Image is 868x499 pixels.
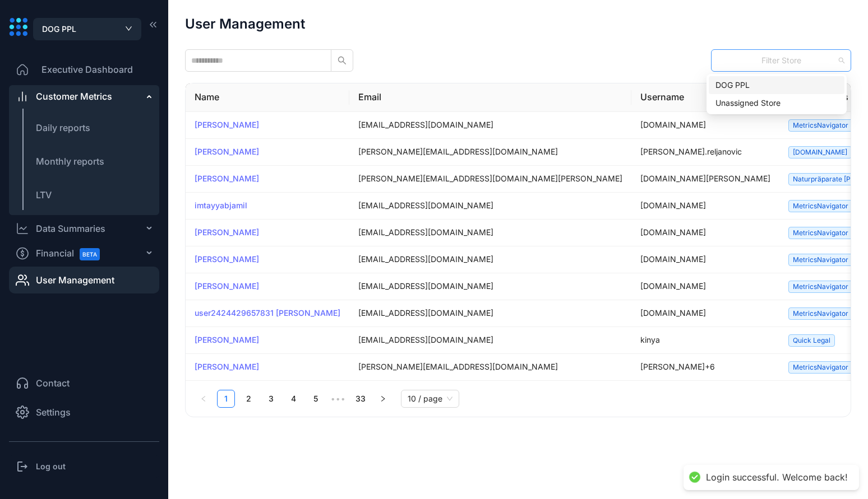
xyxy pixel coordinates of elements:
td: [DOMAIN_NAME] [631,193,779,220]
span: Contact [36,376,70,390]
td: [DOMAIN_NAME] [631,273,779,300]
div: Data Summaries [36,222,105,235]
td: [PERSON_NAME][EMAIL_ADDRESS][DOMAIN_NAME] [349,139,631,166]
span: MetricsNavigator [788,200,853,212]
a: user2424429657831 [PERSON_NAME] [195,308,340,318]
li: Next Page [374,390,392,408]
span: MetricsNavigator [788,307,853,320]
div: Page Size [401,390,459,408]
div: Customer Metrics [36,90,112,103]
td: [PERSON_NAME][EMAIL_ADDRESS][DOMAIN_NAME] [349,354,631,381]
li: 1 [217,390,235,408]
a: 5 [307,390,324,407]
td: [EMAIL_ADDRESS][DOMAIN_NAME] [349,193,631,220]
span: LTV [36,189,52,200]
div: DOG PPL [709,76,844,94]
span: Quick Legal [788,334,835,347]
div: Login successful. Welcome back! [706,472,848,483]
li: 33 [352,390,370,408]
td: [DOMAIN_NAME][PERSON_NAME] [631,166,779,193]
span: User Management [36,273,114,287]
span: [DOMAIN_NAME] [788,146,852,158]
a: [PERSON_NAME] [195,254,259,264]
span: DOG PPL [42,23,76,35]
li: 5 [307,390,325,408]
td: [PERSON_NAME]+6 [631,354,779,381]
a: [PERSON_NAME] [195,174,259,183]
div: Unassigned Store [715,97,838,109]
li: 3 [262,390,280,408]
div: Unassigned Store [709,94,844,112]
span: MetricsNavigator [788,119,853,132]
span: down [125,26,132,31]
td: [DOMAIN_NAME] [631,246,779,273]
span: MetricsNavigator [788,361,853,374]
a: [PERSON_NAME] [195,335,259,344]
h3: Log out [36,461,66,472]
td: [EMAIL_ADDRESS][DOMAIN_NAME] [349,300,631,327]
span: ••• [329,390,347,408]
a: [PERSON_NAME] [195,362,259,371]
a: [PERSON_NAME] [195,147,259,156]
span: Settings [36,405,71,419]
td: [PERSON_NAME][EMAIL_ADDRESS][DOMAIN_NAME][PERSON_NAME] [349,166,631,193]
li: 4 [284,390,302,408]
a: [PERSON_NAME] [195,120,259,129]
span: Daily reports [36,122,90,133]
span: right [380,395,386,402]
button: DOG PPL [33,18,141,40]
span: MetricsNavigator [788,227,853,239]
a: 1 [218,390,234,407]
td: [PERSON_NAME].reljanovic [631,139,779,166]
td: [EMAIL_ADDRESS][DOMAIN_NAME] [349,112,631,139]
span: left [200,395,207,402]
li: Previous Page [195,390,213,408]
th: Name [186,83,349,111]
td: [EMAIL_ADDRESS][DOMAIN_NAME] [349,220,631,246]
span: search [338,56,347,65]
span: Executive Dashboard [41,63,133,76]
button: right [374,390,392,408]
th: Email [349,83,631,111]
a: 4 [285,390,302,407]
a: [PERSON_NAME] [195,281,259,291]
td: [EMAIL_ADDRESS][DOMAIN_NAME] [349,327,631,354]
span: Financial [36,241,110,266]
li: Next 5 Pages [329,390,347,408]
div: DOG PPL [715,79,838,91]
td: [DOMAIN_NAME] [631,300,779,327]
span: BETA [80,248,100,260]
li: 2 [239,390,257,408]
a: imtayyabjamil [195,200,247,210]
a: 2 [240,390,257,407]
span: MetricsNavigator [788,254,853,266]
td: [EMAIL_ADDRESS][DOMAIN_NAME] [349,273,631,300]
span: 10 / page [408,390,453,407]
a: 3 [262,390,279,407]
td: [DOMAIN_NAME] [631,112,779,139]
button: left [195,390,213,408]
span: MetricsNavigator [788,281,853,293]
td: [EMAIL_ADDRESS][DOMAIN_NAME] [349,246,631,273]
a: [PERSON_NAME] [195,227,259,237]
a: 33 [352,390,369,407]
td: kinya [631,327,779,354]
span: Monthly reports [36,156,104,167]
th: Username [631,83,779,111]
h1: User Management [185,17,305,31]
td: [DOMAIN_NAME] [631,220,779,246]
